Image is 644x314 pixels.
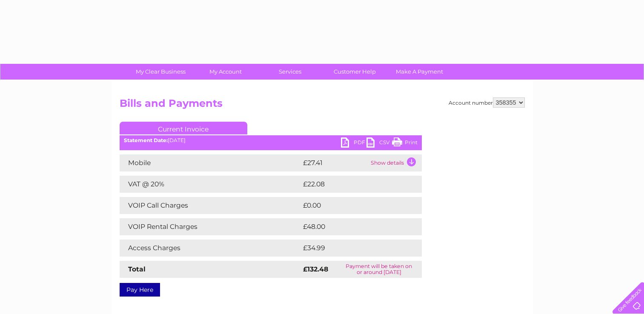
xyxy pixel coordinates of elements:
[366,137,392,150] a: CSV
[449,97,525,108] div: Account number
[124,137,168,143] b: Statement Date:
[120,154,301,171] td: Mobile
[255,64,325,80] a: Services
[301,154,369,171] td: £27.41
[120,240,301,257] td: Access Charges
[120,137,422,143] div: [DATE]
[120,197,301,214] td: VOIP Call Charges
[384,64,455,80] a: Make A Payment
[392,137,418,150] a: Print
[120,176,301,193] td: VAT @ 20%
[369,154,422,171] td: Show details
[320,64,390,80] a: Customer Help
[126,64,196,80] a: My Clear Business
[301,176,405,193] td: £22.08
[120,283,160,297] a: Pay Here
[341,137,366,150] a: PDF
[303,265,328,273] strong: £132.48
[120,97,525,114] h2: Bills and Payments
[336,261,422,278] td: Payment will be taken on or around [DATE]
[301,218,405,235] td: £48.00
[301,240,405,257] td: £34.99
[301,197,402,214] td: £0.00
[190,64,260,80] a: My Account
[120,218,301,235] td: VOIP Rental Charges
[128,265,146,273] strong: Total
[120,122,247,134] a: Current Invoice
